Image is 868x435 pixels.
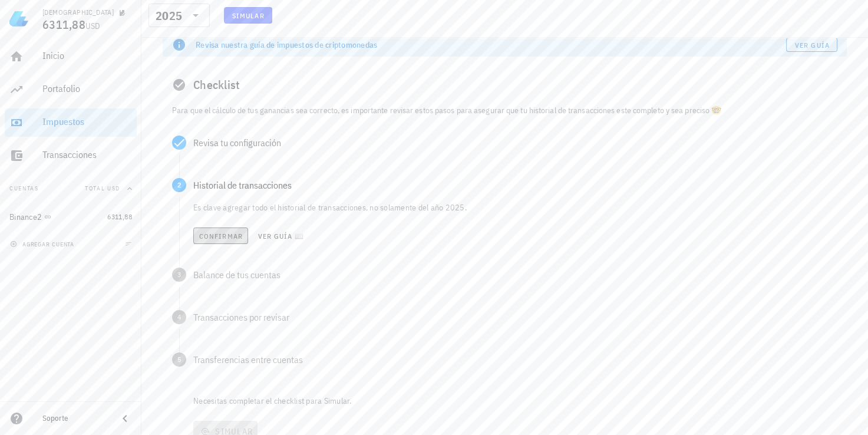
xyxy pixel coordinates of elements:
[191,395,847,407] p: Necesitas completar el checklist para Simular.
[193,312,837,322] div: Transacciones por revisar
[5,42,137,71] a: Inicio
[193,202,837,213] p: Es clave agregar todo el historial de transacciones, no solamente del año 2025.
[172,310,186,324] span: 4
[42,149,132,160] div: Transacciones
[148,4,210,27] div: 2025
[172,268,186,282] span: 3
[42,414,108,423] div: Soporte
[172,104,837,117] p: Para que el cálculo de tus ganancias sea correcto, es importante revisar estos pasos para asegura...
[193,138,837,147] div: Revisa tu configuración
[172,352,186,367] span: 5
[5,75,137,104] a: Portafolio
[85,21,101,31] span: USD
[42,17,85,32] span: 6311,88
[5,108,137,137] a: Impuestos
[224,7,272,24] button: Simular
[794,41,830,50] span: Ver guía
[42,83,132,94] div: Portafolio
[172,178,186,192] span: 2
[258,232,305,240] span: Ver guía 📖
[12,240,74,248] span: agregar cuenta
[42,50,132,61] div: Inicio
[193,355,837,364] div: Transferencias entre cuentas
[5,141,137,170] a: Transacciones
[786,38,837,52] a: Ver guía
[199,232,243,240] span: Confirmar
[232,11,265,20] span: Simular
[9,212,42,222] div: Binance2
[196,39,786,51] div: Revisa nuestra guía de impuestos de criptomonedas
[42,116,132,127] div: Impuestos
[253,228,309,244] button: Ver guía 📖
[9,9,28,28] img: LedgiFi
[193,270,837,279] div: Balance de tus cuentas
[193,228,248,244] button: Confirmar
[85,184,120,192] span: Total USD
[193,180,837,190] div: Historial de transacciones
[5,203,137,231] a: Binance2 6311,88
[42,8,114,17] div: [DEMOGRAPHIC_DATA]
[107,212,132,221] span: 6311,88
[5,174,137,203] button: CuentasTotal USD
[163,66,847,104] div: Checklist
[7,238,80,250] button: agregar cuenta
[156,10,182,22] div: 2025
